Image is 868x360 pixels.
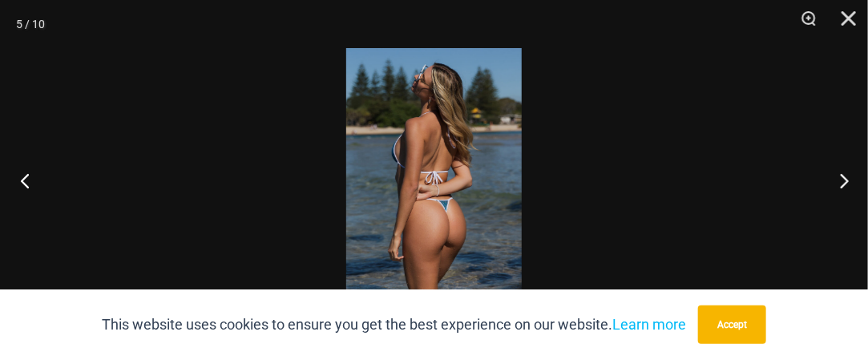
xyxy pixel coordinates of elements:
[612,316,686,333] a: Learn more
[16,12,45,36] div: 5 / 10
[808,140,868,220] button: Next
[698,305,766,344] button: Accept
[346,48,522,312] img: Waves Breaking Ocean 312 Top 456 Bottom 07
[102,313,686,337] p: This website uses cookies to ensure you get the best experience on our website.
